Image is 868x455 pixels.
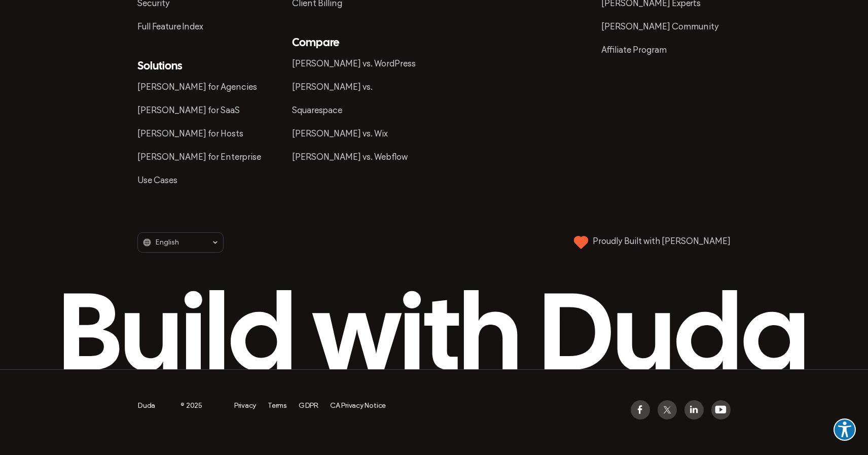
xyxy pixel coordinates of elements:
[156,238,179,247] span: English
[137,105,240,115] a: [PERSON_NAME] for SaaS
[631,400,650,419] img: facebook
[137,175,177,185] a: Use Cases
[601,21,719,31] a: [PERSON_NAME] Community
[711,400,731,419] img: youtube
[292,128,388,138] a: [PERSON_NAME] vs. Wix
[684,400,704,419] img: linkedin
[292,38,340,48] strong: Compare
[268,401,287,410] a: Terms
[292,152,408,162] a: [PERSON_NAME] vs. Webflow
[137,21,203,31] a: Full Feature Index
[186,401,202,410] span: 2025
[834,418,856,441] button: Explore your accessibility options
[292,58,416,68] a: [PERSON_NAME] vs. WordPress
[137,128,243,138] a: [PERSON_NAME] for Hosts
[292,82,373,115] a: [PERSON_NAME] vs. Squarespace
[137,152,261,162] a: [PERSON_NAME] for Enterprise
[834,418,856,443] aside: Accessibility Help Desk
[137,82,257,92] a: [PERSON_NAME] for Agencies
[137,400,202,411] div: Duda
[213,241,218,243] img: arrow
[143,238,151,247] img: globe
[593,236,731,249] div: Proudly Built with [PERSON_NAME]
[601,45,667,55] a: Affiliate Program
[234,401,257,410] a: Privacy
[330,401,386,410] a: CA Privacy Notice
[137,61,183,72] strong: Solutions
[658,400,677,419] img: twitter
[299,401,318,410] a: GDPR
[180,400,185,411] span: ©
